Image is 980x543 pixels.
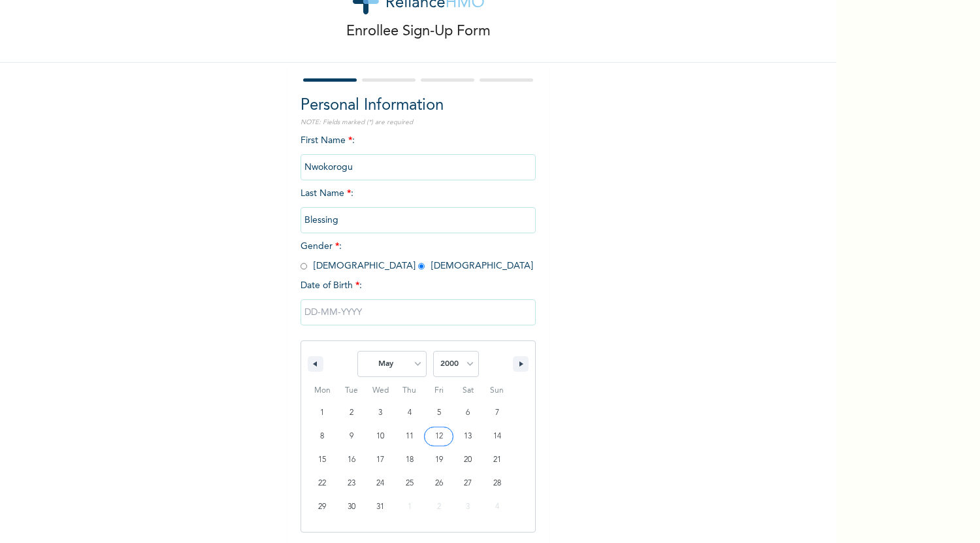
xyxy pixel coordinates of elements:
[378,401,382,425] span: 3
[337,448,367,472] button: 16
[348,472,355,495] span: 23
[395,448,425,472] button: 18
[366,472,395,495] button: 24
[482,472,512,495] button: 28
[406,472,414,495] span: 25
[366,448,395,472] button: 17
[366,495,395,519] button: 31
[406,425,414,448] span: 11
[453,380,483,401] span: Sat
[482,425,512,448] button: 14
[337,401,367,425] button: 2
[350,401,353,425] span: 2
[395,425,425,448] button: 11
[464,425,472,448] span: 13
[301,279,362,293] span: Date of Birth :
[350,425,353,448] span: 9
[320,401,324,425] span: 1
[301,189,536,225] span: Last Name :
[301,136,536,172] span: First Name :
[437,401,441,425] span: 5
[308,380,337,401] span: Mon
[435,425,443,448] span: 12
[482,401,512,425] button: 7
[453,425,483,448] button: 13
[376,425,384,448] span: 10
[337,380,367,401] span: Tue
[464,448,472,472] span: 20
[482,448,512,472] button: 21
[308,448,337,472] button: 15
[395,472,425,495] button: 25
[337,472,367,495] button: 23
[493,448,501,472] span: 21
[301,94,536,118] h2: Personal Information
[308,425,337,448] button: 8
[424,472,453,495] button: 26
[466,401,470,425] span: 6
[453,472,483,495] button: 27
[376,448,384,472] span: 17
[406,448,414,472] span: 18
[366,380,395,401] span: Wed
[453,448,483,472] button: 20
[301,154,536,180] input: Enter your first name
[348,448,355,472] span: 16
[482,380,512,401] span: Sun
[348,495,355,519] span: 30
[495,401,499,425] span: 7
[308,472,337,495] button: 22
[301,207,536,233] input: Enter your last name
[301,299,536,325] input: DD-MM-YYYY
[435,448,443,472] span: 19
[464,472,472,495] span: 27
[301,118,536,127] p: NOTE: Fields marked (*) are required
[337,425,367,448] button: 9
[318,472,326,495] span: 22
[424,425,453,448] button: 12
[320,425,324,448] span: 8
[424,380,453,401] span: Fri
[308,401,337,425] button: 1
[366,425,395,448] button: 10
[435,472,443,495] span: 26
[376,472,384,495] span: 24
[318,448,326,472] span: 15
[366,401,395,425] button: 3
[395,380,425,401] span: Thu
[493,425,501,448] span: 14
[376,495,384,519] span: 31
[453,401,483,425] button: 6
[493,472,501,495] span: 28
[346,21,491,42] p: Enrollee Sign-Up Form
[318,495,326,519] span: 29
[337,495,367,519] button: 30
[308,495,337,519] button: 29
[408,401,412,425] span: 4
[395,401,425,425] button: 4
[424,401,453,425] button: 5
[301,242,533,271] span: Gender : [DEMOGRAPHIC_DATA] [DEMOGRAPHIC_DATA]
[424,448,453,472] button: 19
